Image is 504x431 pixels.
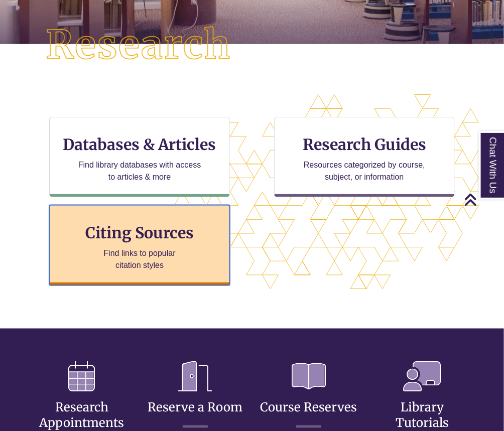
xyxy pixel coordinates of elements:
[74,159,205,183] p: Find library databases with access to articles & more
[40,376,124,431] a: Research Appointments
[91,247,189,271] p: Find links to popular citation styles
[396,376,449,431] a: Library Tutorials
[261,376,357,415] a: Course Reserves
[58,135,221,154] h3: Databases & Articles
[283,135,446,154] h3: Research Guides
[25,6,252,85] img: Research
[148,376,243,415] a: Reserve a Room
[464,193,501,206] a: Back to Top
[274,117,455,197] a: Research Guides Resources categorized by course, subject, or information
[78,223,201,242] h3: Citing Sources
[299,159,430,183] p: Resources categorized by course, subject, or information
[49,117,230,197] a: Databases & Articles Find library databases with access to articles & more
[49,205,230,285] a: Citing Sources Find links to popular citation styles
